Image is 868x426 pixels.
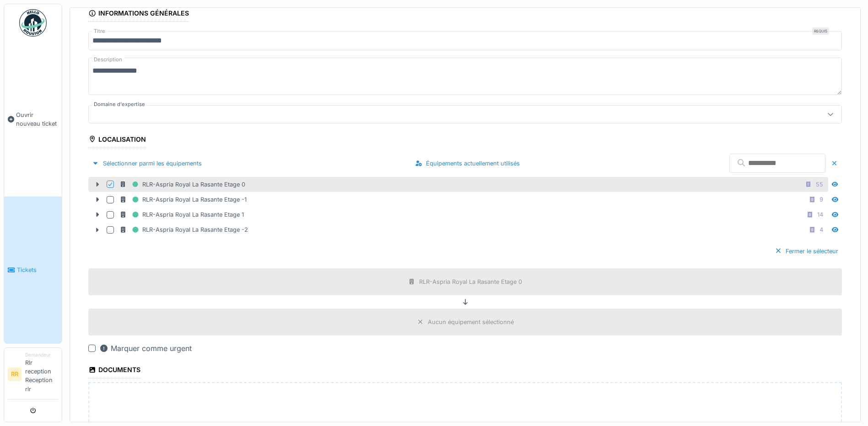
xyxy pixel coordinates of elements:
[99,343,192,354] div: Marquer comme urgent
[817,210,823,219] div: 14
[771,245,842,257] div: Fermer le sélecteur
[119,179,245,190] div: RLR-Aspria Royal La Rasante Etage 0
[119,209,244,220] div: RLR-Aspria Royal La Rasante Etage 1
[819,195,823,204] div: 9
[25,351,58,397] li: Rlr reception Reception rlr
[4,197,62,343] a: Tickets
[119,194,247,205] div: RLR-Aspria Royal La Rasante Etage -1
[88,363,140,378] div: Documents
[419,277,522,286] div: RLR-Aspria Royal La Rasante Etage 0
[88,6,189,22] div: Informations générales
[19,9,47,37] img: Badge_color-CXgf-gQk.svg
[8,367,22,381] li: RR
[92,27,107,35] label: Titre
[17,266,58,274] span: Tickets
[88,157,205,170] div: Sélectionner parmi les équipements
[816,180,823,189] div: 55
[92,54,124,65] label: Description
[16,111,58,128] span: Ouvrir nouveau ticket
[88,133,146,148] div: Localisation
[428,318,514,326] div: Aucun équipement sélectionné
[25,351,58,358] div: Demandeur
[4,42,62,197] a: Ouvrir nouveau ticket
[819,225,823,234] div: 4
[92,101,147,108] label: Domaine d'expertise
[411,157,523,170] div: Équipements actuellement utilisés
[8,351,58,399] a: RR DemandeurRlr reception Reception rlr
[812,27,829,35] div: Requis
[119,224,248,235] div: RLR-Aspria Royal La Rasante Etage -2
